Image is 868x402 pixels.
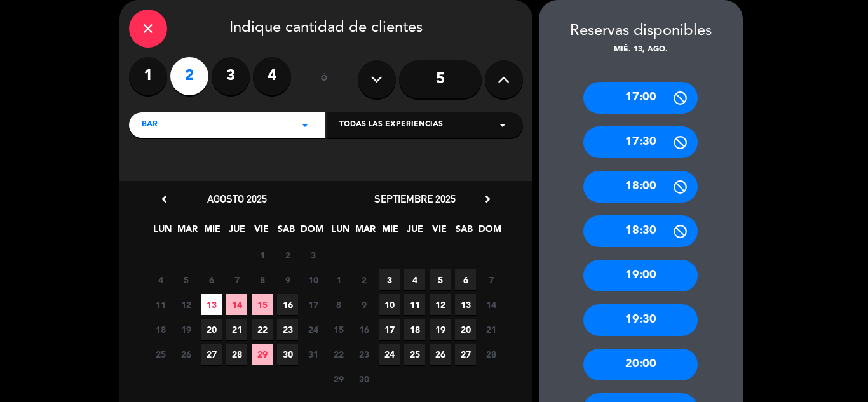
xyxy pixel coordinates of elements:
span: 10 [302,269,323,290]
span: 6 [201,269,222,290]
div: 19:30 [583,304,698,336]
span: septiembre 2025 [374,192,456,205]
span: 13 [201,294,222,315]
span: 29 [252,344,273,365]
span: Todas las experiencias [339,119,443,131]
span: 19 [430,319,451,340]
span: 12 [175,294,196,315]
span: 6 [455,269,476,290]
span: 15 [328,319,349,340]
span: LUN [152,222,173,243]
div: 17:30 [583,126,698,158]
span: 16 [277,294,298,315]
span: 26 [430,344,451,365]
span: 1 [328,269,349,290]
span: 27 [455,344,476,365]
div: mié. 13, ago. [539,44,743,57]
span: 17 [302,294,323,315]
span: 24 [379,344,400,365]
span: 30 [277,344,298,365]
span: 2 [353,269,374,290]
span: 2 [277,245,298,265]
span: MAR [177,222,198,243]
span: 11 [150,294,171,315]
label: 1 [129,57,167,95]
span: 24 [302,319,323,340]
div: 17:00 [583,82,698,114]
span: 7 [480,269,501,290]
span: 9 [353,294,374,315]
label: 2 [170,57,208,95]
div: 18:30 [583,215,698,247]
span: SAB [276,222,297,243]
span: 30 [353,368,374,389]
span: 3 [379,269,400,290]
span: 21 [226,319,247,340]
span: 23 [353,344,374,365]
span: 1 [252,245,273,265]
span: 25 [404,344,425,365]
span: 8 [328,294,349,315]
span: SAB [454,222,475,243]
div: 18:00 [583,171,698,203]
span: 29 [328,368,349,389]
label: 4 [253,57,291,95]
i: close [140,21,156,36]
span: 20 [455,319,476,340]
span: 22 [328,344,349,365]
span: MIE [379,222,400,243]
span: 4 [404,269,425,290]
span: VIE [429,222,450,243]
span: 14 [226,294,247,315]
span: 5 [175,269,196,290]
span: 16 [353,319,374,340]
i: arrow_drop_down [297,117,313,133]
span: 20 [201,319,222,340]
span: 31 [302,344,323,365]
span: agosto 2025 [207,192,267,205]
span: 26 [175,344,196,365]
span: BAR [142,119,158,131]
span: DOM [301,222,322,243]
span: 19 [175,319,196,340]
span: MIE [201,222,222,243]
span: DOM [478,222,499,243]
span: 11 [404,294,425,315]
span: 22 [252,319,273,340]
span: 17 [379,319,400,340]
span: 18 [404,319,425,340]
label: 3 [212,57,250,95]
i: arrow_drop_down [495,117,510,133]
span: 3 [302,245,323,265]
span: 13 [455,294,476,315]
span: 18 [150,319,171,340]
span: 8 [252,269,273,290]
span: 25 [150,344,171,365]
span: 9 [277,269,298,290]
span: 5 [430,269,451,290]
div: ó [304,57,345,102]
span: JUE [226,222,247,243]
span: 28 [480,344,501,365]
span: 21 [480,319,501,340]
span: 7 [226,269,247,290]
div: Indique cantidad de clientes [129,10,523,48]
span: MAR [355,222,376,243]
span: 23 [277,319,298,340]
span: 10 [379,294,400,315]
span: 27 [201,344,222,365]
div: Reservas disponibles [539,19,743,44]
i: chevron_left [158,192,171,206]
div: 20:00 [583,349,698,380]
span: 15 [252,294,273,315]
span: VIE [251,222,272,243]
span: 28 [226,344,247,365]
span: 4 [150,269,171,290]
span: 14 [480,294,501,315]
i: chevron_right [481,192,494,206]
span: LUN [330,222,351,243]
span: 12 [430,294,451,315]
span: JUE [404,222,425,243]
div: 19:00 [583,260,698,291]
